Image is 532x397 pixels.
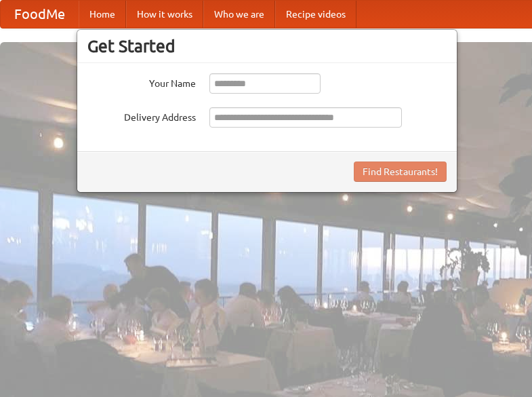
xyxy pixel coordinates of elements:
[79,1,126,28] a: Home
[354,162,447,182] button: Find Restaurants!
[87,73,196,90] label: Your Name
[87,107,196,124] label: Delivery Address
[1,1,79,28] a: FoodMe
[203,1,275,28] a: Who we are
[275,1,356,28] a: Recipe videos
[87,36,447,56] h3: Get Started
[126,1,203,28] a: How it works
